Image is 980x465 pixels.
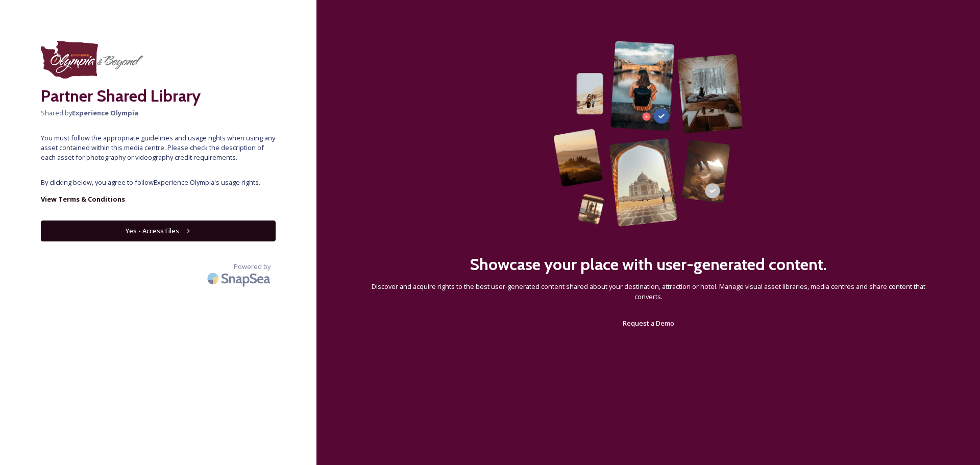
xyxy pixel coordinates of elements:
[623,319,674,328] span: Request a Demo
[623,317,674,329] a: Request a Demo
[41,221,276,241] button: Yes - Access Files
[553,41,743,227] img: 63b42ca75bacad526042e722_Group%20154-p-800.png
[41,108,276,118] span: Shared by
[357,282,939,301] span: Discover and acquire rights to the best user-generated content shared about your destination, att...
[72,108,138,117] strong: Experience Olympia
[41,193,276,205] a: View Terms & Conditions
[470,252,827,277] h2: Showcase your place with user-generated content.
[41,194,125,204] strong: View Terms & Conditions
[204,266,276,290] img: SnapSea Logo
[41,178,276,187] span: By clicking below, you agree to follow Experience Olympia 's usage rights.
[41,84,276,108] h2: Partner Shared Library
[41,41,143,79] img: download.png
[234,262,271,272] span: Powered by
[41,133,276,163] span: You must follow the appropriate guidelines and usage rights when using any asset contained within...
